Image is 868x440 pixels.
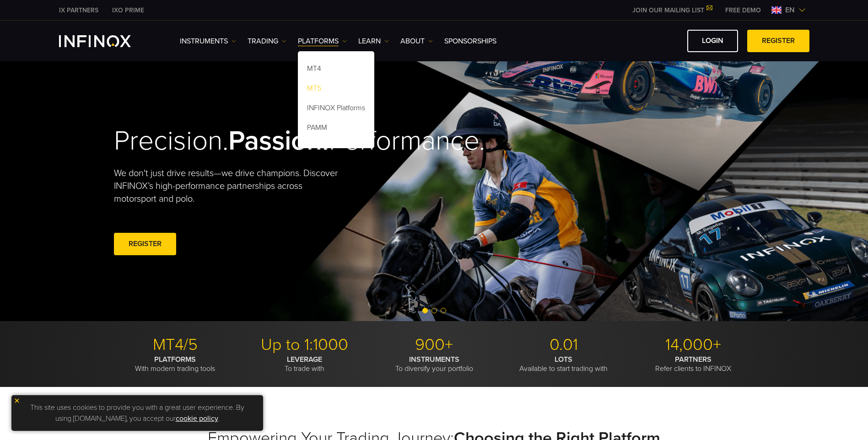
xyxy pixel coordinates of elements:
a: INFINOX Platforms [298,100,374,119]
h2: Precision. Performance. [114,124,402,158]
span: Go to slide 3 [441,308,446,313]
strong: PLATFORMS [154,355,196,364]
a: PLATFORMS [298,36,347,47]
a: JOIN OUR MAILING LIST [625,6,718,14]
p: With modern trading tools [114,355,237,373]
a: LOGIN [687,30,738,52]
p: Available to start trading with [502,355,625,373]
strong: LEVERAGE [287,355,322,364]
span: en [782,5,798,16]
strong: LOTS [555,355,572,364]
strong: PARTNERS [675,355,712,364]
p: 900+ [373,335,496,355]
a: INFINOX [52,5,105,15]
a: ABOUT [400,36,433,47]
p: Refer clients to INFINOX [632,355,755,373]
p: This site uses cookies to provide you with a great user experience. By using [DOMAIN_NAME], you a... [16,400,259,426]
span: Go to slide 2 [431,308,437,313]
a: Instruments [180,36,236,47]
a: REGISTER [114,233,176,255]
span: Go to slide 1 [422,308,428,313]
p: 0.01 [502,335,625,355]
a: REGISTER [747,30,809,52]
a: INFINOX [105,5,151,15]
p: We don't just drive results—we drive champions. Discover INFINOX’s high-performance partnerships ... [114,167,345,205]
a: SPONSORSHIPS [444,36,496,47]
p: MT4/5 [114,335,237,355]
p: To diversify your portfolio [373,355,496,373]
p: To trade with [243,355,366,373]
a: TRADING [248,36,286,47]
a: INFINOX Logo [59,35,152,47]
a: INFINOX MENU [718,5,768,15]
p: 14,000+ [632,335,755,355]
img: yellow close icon [14,397,20,404]
strong: INSTRUMENTS [409,355,459,364]
a: MT5 [298,80,374,100]
a: PAMM [298,119,374,139]
a: cookie policy [176,414,218,423]
a: MT4 [298,60,374,80]
a: Learn [358,36,389,47]
strong: Passion. [228,124,329,157]
p: Up to 1:1000 [243,335,366,355]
